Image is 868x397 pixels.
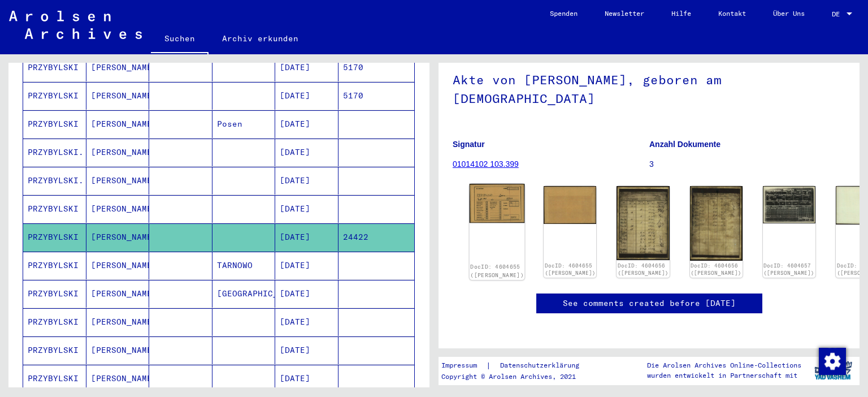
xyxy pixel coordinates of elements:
[649,140,721,149] b: Anzahl Dokumente
[441,360,486,372] a: Impressum
[470,264,524,278] a: DocID: 4604655 ([PERSON_NAME])
[86,280,150,308] mat-cell: [PERSON_NAME]
[23,336,86,364] mat-cell: PRZYBYLSKI
[275,82,338,110] mat-cell: [DATE]
[819,348,846,375] img: Zustimmung ändern
[647,360,801,370] p: Die Arolsen Archives Online-Collections
[275,167,338,195] mat-cell: [DATE]
[647,370,801,381] p: wurden entwickelt in Partnerschaft mit
[275,110,338,138] mat-cell: [DATE]
[86,252,150,279] mat-cell: [PERSON_NAME]
[338,54,415,81] mat-cell: 5170
[23,82,86,110] mat-cell: PRZYBYLSKI
[209,25,312,52] a: Archiv erkunden
[86,195,150,223] mat-cell: [PERSON_NAME]
[763,186,815,223] img: 001.jpg
[86,110,150,138] mat-cell: [PERSON_NAME]
[691,262,741,277] a: DocID: 4604656 ([PERSON_NAME])
[617,186,669,260] img: 001.jpg
[338,223,415,251] mat-cell: 24422
[470,184,525,223] img: 001.jpg
[86,82,150,110] mat-cell: [PERSON_NAME]
[86,223,150,251] mat-cell: [PERSON_NAME]
[23,195,86,223] mat-cell: PRZYBYLSKI
[275,223,338,251] mat-cell: [DATE]
[23,54,86,81] mat-cell: PRZYBYLSKI
[212,252,276,279] mat-cell: TARNOWO
[441,360,593,372] div: |
[763,262,814,277] a: DocID: 4604657 ([PERSON_NAME])
[23,252,86,279] mat-cell: PRZYBYLSKI
[86,54,150,81] mat-cell: [PERSON_NAME]
[275,308,338,336] mat-cell: [DATE]
[275,365,338,392] mat-cell: [DATE]
[151,25,209,54] a: Suchen
[812,356,854,385] img: yv_logo.png
[86,336,150,364] mat-cell: [PERSON_NAME]
[649,158,845,170] p: 3
[23,139,86,166] mat-cell: PRZYBYLSKI.
[275,336,338,364] mat-cell: [DATE]
[212,280,276,308] mat-cell: [GEOGRAPHIC_DATA]/[GEOGRAPHIC_DATA]
[275,195,338,223] mat-cell: [DATE]
[453,159,519,169] a: 01014102 103.399
[275,54,338,81] mat-cell: [DATE]
[275,280,338,308] mat-cell: [DATE]
[212,110,276,138] mat-cell: Posen
[86,139,150,166] mat-cell: [PERSON_NAME]
[338,82,415,110] mat-cell: 5170
[23,308,86,336] mat-cell: PRZYBYLSKI
[491,360,593,372] a: Datenschutzerklärung
[544,186,596,224] img: 002.jpg
[441,372,593,382] p: Copyright © Arolsen Archives, 2021
[563,297,736,309] a: See comments created before [DATE]
[832,10,844,18] span: DE
[9,11,142,39] img: Arolsen_neg.svg
[275,252,338,279] mat-cell: [DATE]
[23,110,86,138] mat-cell: PRZYBYLSKI
[86,365,150,392] mat-cell: [PERSON_NAME]
[453,140,485,149] b: Signatur
[86,308,150,336] mat-cell: [PERSON_NAME]
[23,167,86,195] mat-cell: PRZYBYLSKI.
[23,365,86,392] mat-cell: PRZYBYLSKI
[86,167,150,195] mat-cell: [PERSON_NAME]
[545,262,596,277] a: DocID: 4604655 ([PERSON_NAME])
[618,262,669,277] a: DocID: 4604656 ([PERSON_NAME])
[275,139,338,166] mat-cell: [DATE]
[690,186,743,261] img: 002.jpg
[23,280,86,308] mat-cell: PRZYBYLSKI
[23,223,86,251] mat-cell: PRZYBYLSKI
[453,54,845,122] h1: Akte von [PERSON_NAME], geboren am [DEMOGRAPHIC_DATA]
